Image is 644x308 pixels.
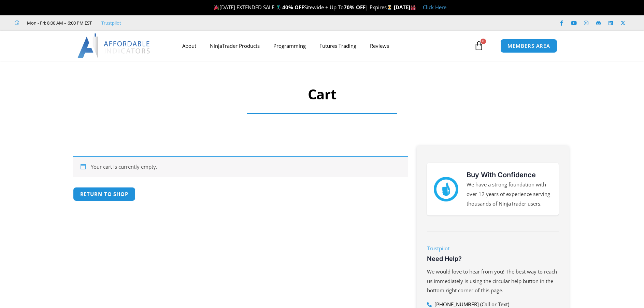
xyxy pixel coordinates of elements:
[500,39,557,53] a: MEMBERS AREA
[423,4,446,11] a: Click Here
[507,43,550,48] span: MEMBERS AREA
[240,85,404,104] h1: Cart
[427,245,449,252] a: Trustpilot
[203,38,267,54] a: NinjaTrader Products
[467,180,552,209] p: We have a strong foundation with over 12 years of experience serving thousands of NinjaTrader users.
[73,187,136,201] a: Return to shop
[411,5,416,10] img: 🏭
[267,38,313,54] a: Programming
[387,5,392,10] img: ⌛
[25,19,92,27] span: Mon - Fri: 8:00 AM – 6:00 PM EST
[434,177,458,201] img: mark thumbs good 43913 | Affordable Indicators – NinjaTrader
[427,268,557,294] span: We would love to hear from you! The best way to reach us immediately is using the circular help b...
[214,5,219,10] img: 🎉
[212,4,394,11] span: [DATE] EXTENDED SALE 🏌️‍♂️ Sitewide + Up To | Expires
[282,4,304,11] strong: 40% OFF
[344,4,366,11] strong: 70% OFF
[467,170,552,180] h3: Buy With Confidence
[175,38,203,54] a: About
[363,38,396,54] a: Reviews
[481,39,486,44] span: 0
[73,156,408,177] div: Your cart is currently empty.
[464,36,494,56] a: 0
[77,33,151,58] img: LogoAI | Affordable Indicators – NinjaTrader
[101,19,121,27] a: Trustpilot
[313,38,363,54] a: Futures Trading
[394,4,416,11] strong: [DATE]
[427,255,559,263] h3: Need Help?
[175,38,472,54] nav: Menu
